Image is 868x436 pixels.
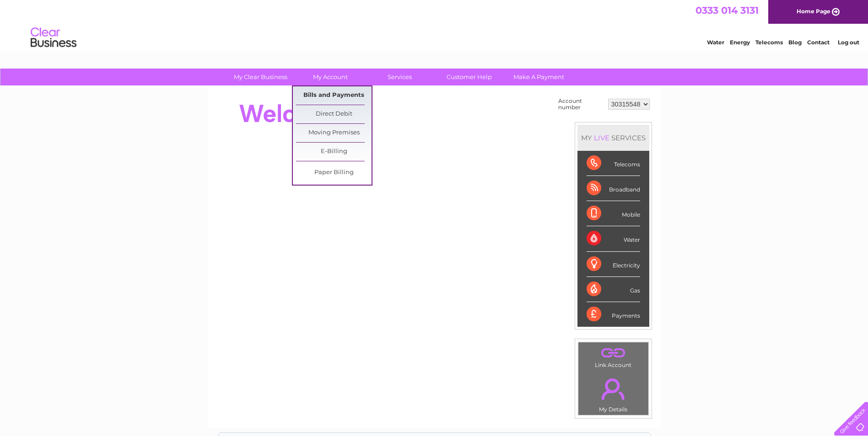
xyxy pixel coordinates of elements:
[296,105,372,123] a: Direct Debit
[501,69,577,85] a: Make A Payment
[707,39,724,46] a: Water
[587,201,640,226] div: Mobile
[587,176,640,201] div: Broadband
[296,124,372,142] a: Moving Premises
[218,5,651,44] div: Clear Business is a trading name of Verastar Limited (registered in [GEOGRAPHIC_DATA] No. 3667643...
[587,226,640,251] div: Water
[788,39,802,46] a: Blog
[695,5,759,16] a: 0333 014 3131
[30,24,77,52] img: logo.png
[296,164,372,182] a: Paper Billing
[838,39,859,46] a: Log out
[587,302,640,327] div: Payments
[577,125,649,151] div: MY SERVICES
[223,69,298,85] a: My Clear Business
[581,345,646,361] a: .
[581,373,646,405] a: .
[587,277,640,302] div: Gas
[431,69,507,85] a: Customer Help
[807,39,830,46] a: Contact
[296,86,372,105] a: Bills and Payments
[730,39,750,46] a: Energy
[587,151,640,176] div: Telecoms
[296,143,372,161] a: E-Billing
[556,96,606,113] td: Account number
[578,342,649,371] td: Link Account
[755,39,783,46] a: Telecoms
[592,133,611,142] div: LIVE
[362,69,437,85] a: Services
[578,371,649,415] td: My Details
[292,69,368,85] a: My Account
[587,252,640,277] div: Electricity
